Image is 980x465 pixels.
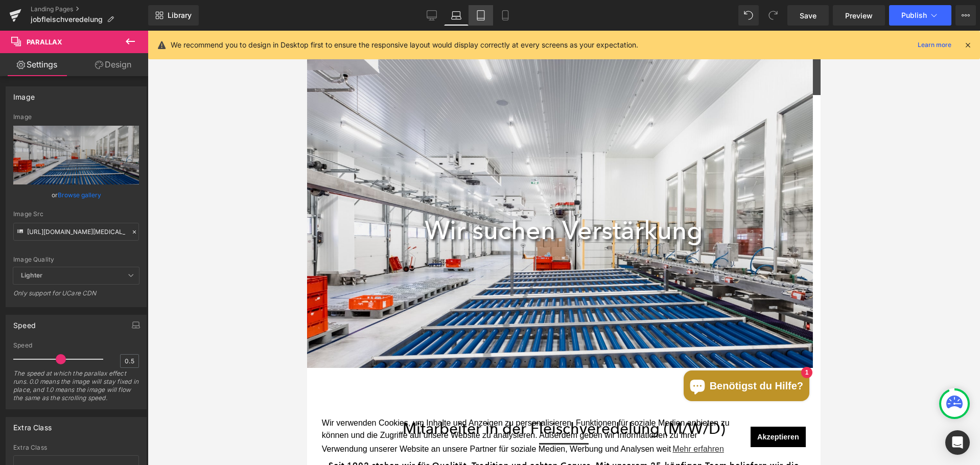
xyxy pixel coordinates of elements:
button: Undo [738,5,759,26]
a: Design [76,53,150,76]
div: The speed at which the parallax effect runs. 0.0 means the image will stay fixed in place, and 1.... [13,369,139,409]
a: Browse gallery [58,186,101,204]
button: Publish [889,5,951,26]
button: More [955,5,976,26]
span: Parallax [27,38,62,46]
div: Extra Class [13,417,52,432]
a: Laptop [444,5,469,26]
b: Lighter [21,271,42,279]
a: Learn more [914,39,955,51]
a: Landing Pages [31,5,148,13]
div: Speed [13,315,36,330]
inbox-online-store-chat: Onlineshop-Chat von Shopify [374,340,505,373]
span: Library [168,11,192,20]
span: Preview [845,10,873,21]
span: Publish [901,11,927,19]
button: Redo [763,5,783,26]
div: Extra Class [13,444,139,451]
a: Tablet [469,5,493,26]
a: Mobile [493,5,518,26]
a: New Library [148,5,199,26]
span: Save [800,10,816,21]
div: Only support for UCare CDN [13,289,139,304]
div: Image [13,87,35,101]
h1: Mitarbeiter in der Fleischveredelung (M/W/D) [8,389,506,407]
div: Image [13,113,139,121]
a: Preview [833,5,885,26]
div: Image Quality [13,256,139,263]
div: Image Src [13,211,139,218]
input: Link [13,223,139,241]
div: Open Intercom Messenger [945,430,970,455]
span: jobfleischveredelung [31,15,103,24]
a: Desktop [419,5,444,26]
div: or [13,190,139,200]
p: We recommend you to design in Desktop first to ensure the responsive layout would display correct... [171,39,638,51]
div: Speed [13,342,139,349]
